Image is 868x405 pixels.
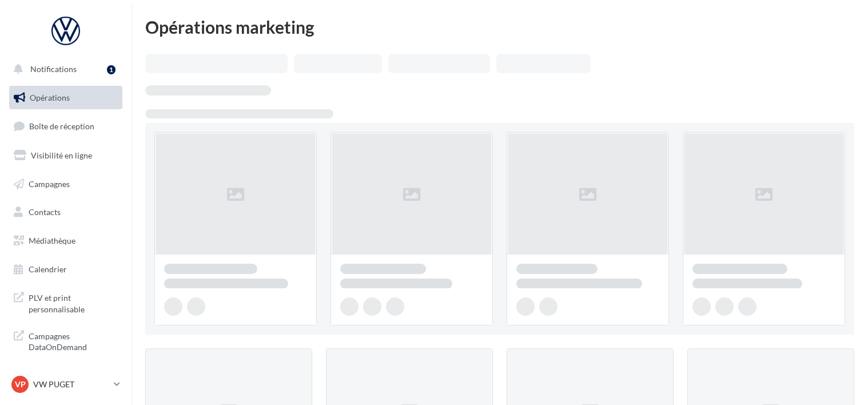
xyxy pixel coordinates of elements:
[29,178,70,188] span: Campagnes
[7,114,125,138] a: Boîte de réception
[7,86,125,110] a: Opérations
[30,93,70,102] span: Opérations
[7,257,125,281] a: Calendrier
[7,200,125,224] a: Contacts
[29,328,118,353] span: Campagnes DataOnDemand
[15,379,26,390] span: VP
[107,65,116,74] div: 1
[31,150,92,160] span: Visibilité en ligne
[145,18,854,35] div: Opérations marketing
[7,324,125,358] a: Campagnes DataOnDemand
[29,290,118,315] span: PLV et print personnalisable
[9,374,122,395] a: VP VW PUGET
[29,121,94,131] span: Boîte de réception
[7,172,125,196] a: Campagnes
[29,236,75,245] span: Médiathèque
[7,144,125,168] a: Visibilité en ligne
[29,207,61,217] span: Contacts
[7,229,125,253] a: Médiathèque
[7,57,120,81] button: Notifications 1
[7,285,125,319] a: PLV et print personnalisable
[33,379,109,390] p: VW PUGET
[29,264,67,274] span: Calendrier
[30,64,77,74] span: Notifications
